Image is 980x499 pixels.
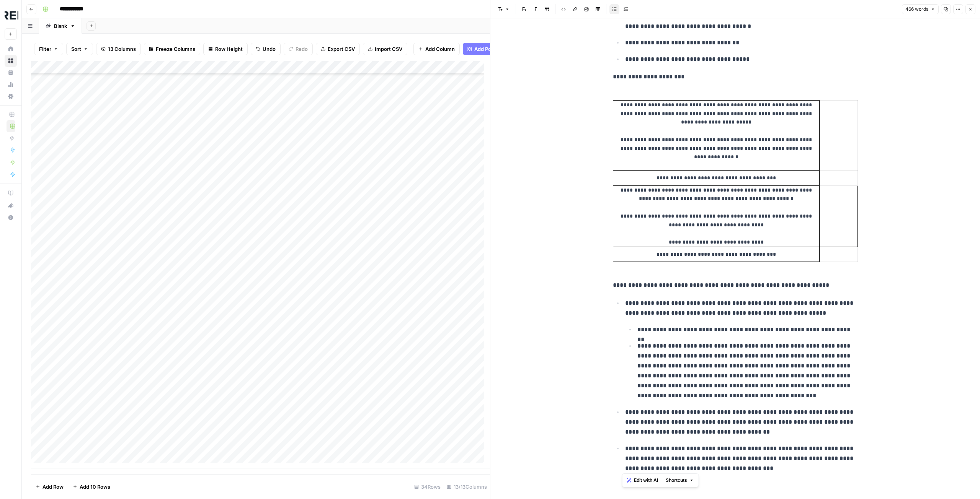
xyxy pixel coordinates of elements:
button: Undo [251,43,281,55]
span: Sort [71,45,81,53]
button: Add Power Agent [463,43,521,55]
span: Freeze Columns [156,45,195,53]
button: Sort [66,43,93,55]
span: Add Column [425,45,455,53]
button: Help + Support [5,211,17,224]
button: 13 Columns [96,43,141,55]
button: What's new? [5,199,17,211]
span: Redo [296,45,308,53]
a: AirOps Academy [5,187,17,199]
a: Your Data [5,67,17,79]
span: Add 10 Rows [80,483,110,491]
button: Add Column [413,43,460,55]
button: Row Height [203,43,248,55]
button: Redo [284,43,313,55]
span: Filter [39,45,51,53]
div: 13/13 Columns [444,481,490,493]
span: Add Row [42,483,64,491]
a: Home [5,43,17,55]
a: Settings [5,90,17,102]
span: Shortcuts [666,477,687,484]
button: Workspace: Threepipe Reply [5,6,17,25]
span: Import CSV [375,45,402,53]
div: Blank [54,22,67,30]
button: Add Row [31,481,68,493]
button: 466 words [902,4,939,14]
button: Filter [34,43,63,55]
button: Add 10 Rows [68,481,115,493]
span: Export CSV [328,45,355,53]
span: Row Height [215,45,243,53]
img: Threepipe Reply Logo [5,9,18,23]
button: Edit with AI [624,475,661,485]
a: Usage [5,78,17,91]
span: 13 Columns [108,45,136,53]
span: Add Power Agent [474,45,516,53]
span: Edit with AI [634,477,658,484]
span: Undo [263,45,276,53]
button: Import CSV [363,43,407,55]
button: Freeze Columns [144,43,200,55]
a: Browse [5,55,17,67]
span: 466 words [905,6,928,13]
div: 34 Rows [411,481,444,493]
div: What's new? [5,200,16,211]
a: Blank [39,18,82,34]
button: Export CSV [316,43,360,55]
button: Shortcuts [663,475,697,485]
